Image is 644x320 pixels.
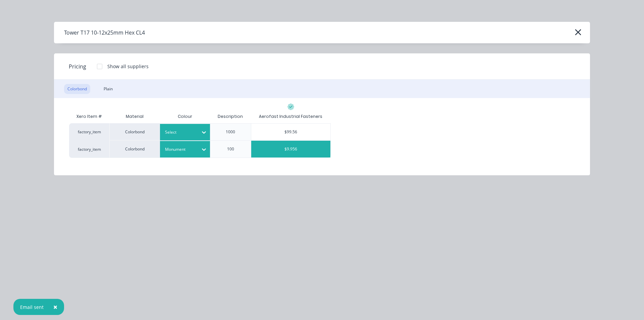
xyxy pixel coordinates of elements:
div: Colorbond [64,84,90,94]
div: Colour [160,110,210,123]
button: Close [47,299,64,315]
div: Tower T17 10-12x25mm Hex CL4 [64,29,145,37]
div: Aerofast Industrial Fasteners [259,113,322,120]
div: 100 [227,146,234,152]
div: Plain [100,84,116,94]
div: Description [212,108,248,125]
div: Show all suppliers [107,63,149,70]
span: × [53,302,57,312]
div: Material [109,110,160,123]
div: Colorbond [109,140,160,158]
span: Pricing [69,62,86,71]
div: 1000 [226,129,235,135]
div: Email sent [20,304,44,311]
div: factory_item [69,140,109,158]
div: $9.956 [251,141,331,157]
div: Colorbond [109,123,160,140]
div: factory_item [69,123,109,140]
div: Xero Item # [69,110,109,123]
div: $99.56 [251,124,331,140]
